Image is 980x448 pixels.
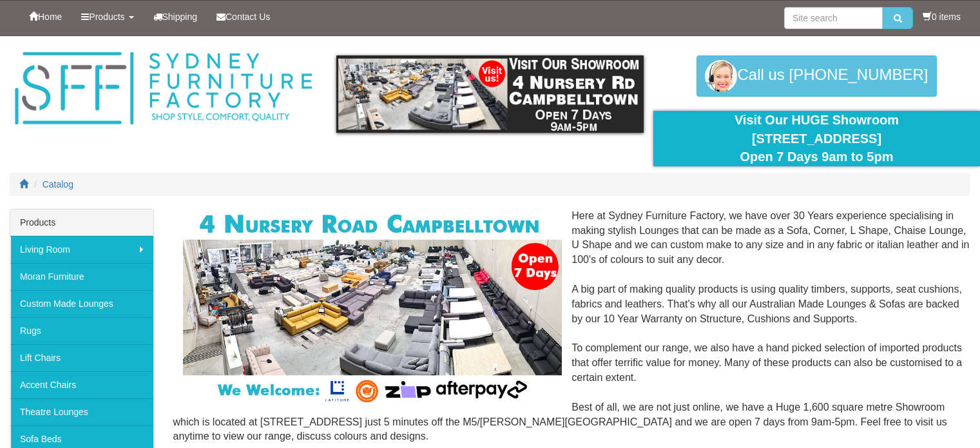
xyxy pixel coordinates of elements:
a: Catalog [43,179,73,190]
li: 0 items [923,10,961,23]
input: Site search [784,7,883,29]
a: Theatre Lounges [10,398,153,425]
a: Lift Chairs [10,344,153,371]
a: Accent Chairs [10,371,153,398]
a: Shipping [144,1,207,33]
span: Contact Us [226,12,270,22]
a: Contact Us [207,1,280,33]
a: Products [72,1,143,33]
a: Living Room [10,236,153,263]
span: Shipping [162,12,198,22]
img: Sydney Furniture Factory [10,49,317,128]
a: Rugs [10,317,153,344]
img: showroom.gif [336,55,644,133]
a: Custom Made Lounges [10,290,153,317]
span: Home [38,12,62,22]
a: Home [19,1,72,33]
a: Moran Furniture [10,263,153,290]
div: Visit Our HUGE Showroom [STREET_ADDRESS] Open 7 Days 9am to 5pm [663,111,970,166]
img: Corner Modular Lounges [183,209,562,406]
span: Products [89,12,124,22]
div: Products [10,209,153,236]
